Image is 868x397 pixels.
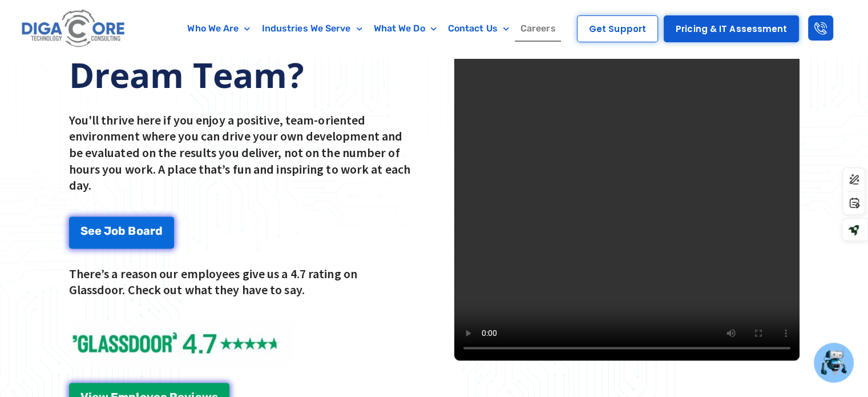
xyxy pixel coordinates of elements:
h2: Want to Join Our Dream Team? [69,15,414,95]
p: There’s a reason our employees give us a 4.7 rating on Glassdoor. Check out what they have to say. [69,266,414,298]
a: Who We Are [181,15,256,42]
span: e [88,225,95,236]
span: o [136,225,143,236]
a: Contact Us [442,15,515,42]
img: Digacore logo 1 [19,6,128,52]
span: Get Support [589,25,646,33]
nav: Menu [174,15,569,42]
span: B [128,225,136,236]
a: What We Do [368,15,442,42]
span: Pricing & IT Assessment [676,25,787,33]
a: See Job Board [69,216,174,248]
p: You'll thrive here if you enjoy a positive, team-oriented environment where you can drive your ow... [69,112,414,194]
span: e [95,225,102,236]
span: r [150,225,155,236]
a: Industries We Serve [256,15,368,42]
span: a [143,225,150,236]
span: S [80,225,88,236]
a: Get Support [577,15,658,42]
a: Careers [515,15,562,42]
span: o [111,225,118,236]
img: Glassdoor Reviews [69,321,293,366]
span: b [118,225,126,236]
span: J [104,225,111,236]
a: Pricing & IT Assessment [664,15,799,42]
span: d [155,225,163,236]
